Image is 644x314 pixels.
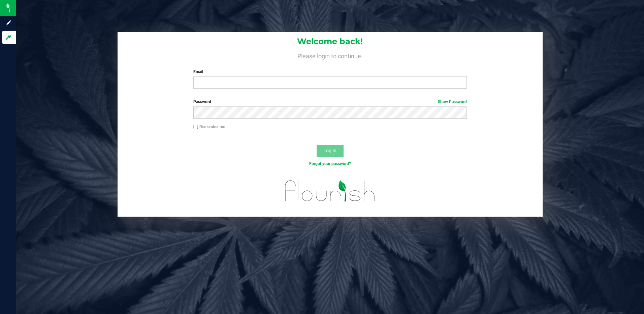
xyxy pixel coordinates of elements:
[5,20,12,26] inline-svg: Sign up
[118,37,543,46] h1: Welcome back!
[118,51,543,59] h4: Please login to continue.
[309,161,351,166] a: Forgot your password?
[323,148,336,153] span: Log In
[317,145,344,157] button: Log In
[277,174,383,208] img: flourish_logo.svg
[193,125,198,129] input: Remember me
[193,99,211,104] span: Password
[438,99,467,104] a: Show Password
[193,69,467,75] label: Email
[5,34,12,41] inline-svg: Log in
[193,124,225,130] label: Remember me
